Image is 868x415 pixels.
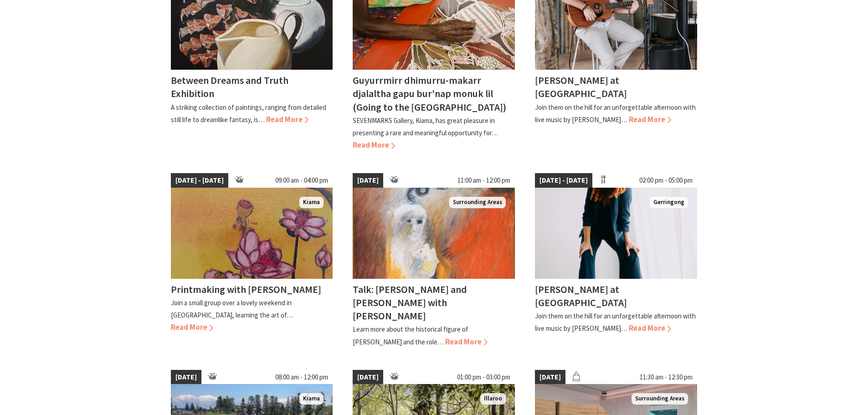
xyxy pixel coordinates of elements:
span: 01:00 pm - 03:00 pm [452,370,515,384]
p: Join a small group over a lovely weekend in [GEOGRAPHIC_DATA], learning the art of… [171,298,293,319]
span: Kiama [299,197,324,208]
p: Learn more about the historical figure of [PERSON_NAME] and the role… [353,325,468,346]
span: Illaroo [480,393,506,405]
span: Surrounding Areas [632,393,688,405]
span: Gerringong [650,197,688,208]
span: Read More [629,323,671,333]
img: Kay Proudlove [535,188,697,279]
h4: Guyurrmirr dhimurru-makarr djalaltha gapu bur’nap monuk lil (Going to the [GEOGRAPHIC_DATA]) [353,74,506,113]
h4: [PERSON_NAME] at [GEOGRAPHIC_DATA] [535,283,627,309]
span: 11:30 am - 12:30 pm [635,370,697,384]
span: Read More [353,140,395,150]
h4: [PERSON_NAME] at [GEOGRAPHIC_DATA] [535,74,627,100]
p: A striking collection of paintings, ranging from detailed still life to dreamlike fantasy, is… [171,103,326,124]
img: An expressionist painting of a white figure appears in front of an orange and red backdrop [353,188,515,279]
h4: Talk: [PERSON_NAME] and [PERSON_NAME] with [PERSON_NAME] [353,283,467,322]
p: Join them on the hill for an unforgettable afternoon with live music by [PERSON_NAME]… [535,103,696,124]
span: Surrounding Areas [449,197,506,208]
span: [DATE] [171,370,201,384]
span: 09:00 am - 04:00 pm [271,173,333,188]
img: Printmaking [171,188,333,279]
span: Read More [445,337,488,347]
a: [DATE] - [DATE] 02:00 pm - 05:00 pm Kay Proudlove Gerringong [PERSON_NAME] at [GEOGRAPHIC_DATA] J... [535,173,697,348]
a: [DATE] - [DATE] 09:00 am - 04:00 pm Printmaking Kiama Printmaking with [PERSON_NAME] Join a small... [171,173,333,348]
span: [DATE] [353,173,383,188]
h4: Between Dreams and Truth Exhibition [171,74,288,100]
span: [DATE] [535,370,565,384]
a: [DATE] 11:00 am - 12:00 pm An expressionist painting of a white figure appears in front of an ora... [353,173,515,348]
span: [DATE] - [DATE] [171,173,228,188]
p: Join them on the hill for an unforgettable afternoon with live music by [PERSON_NAME]… [535,312,696,333]
span: [DATE] - [DATE] [535,173,592,188]
span: 11:00 am - 12:00 pm [453,173,515,188]
span: Read More [266,114,308,124]
span: Read More [171,322,213,332]
h4: Printmaking with [PERSON_NAME] [171,283,321,296]
span: [DATE] [353,370,383,384]
p: SEVENMARKS Gallery, Kiama, has great pleasure in presenting a rare and meaningful opportunity for… [353,116,498,137]
span: 02:00 pm - 05:00 pm [635,173,697,188]
span: 08:00 am - 12:00 pm [271,370,333,384]
span: Kiama [299,393,324,405]
span: Read More [629,114,671,124]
